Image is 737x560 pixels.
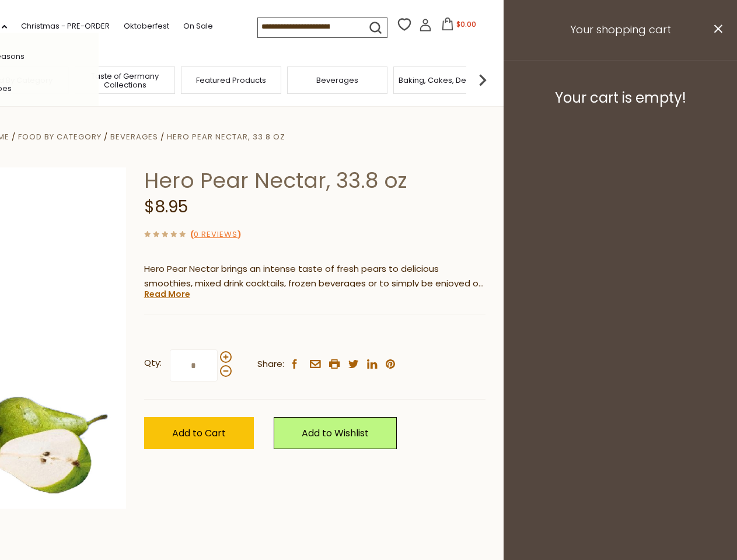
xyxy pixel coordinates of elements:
[144,167,485,194] h1: Hero Pear Nectar, 33.8 oz
[194,229,237,241] a: 0 Reviews
[190,229,241,240] span: ( )
[316,76,358,85] a: Beverages
[434,17,484,35] button: $0.00
[274,417,397,449] a: Add to Wishlist
[124,20,169,33] a: Oktoberfest
[196,76,266,85] a: Featured Products
[144,195,188,218] span: $8.95
[110,131,158,142] a: Beverages
[21,20,110,33] a: Christmas - PRE-ORDER
[78,72,172,89] a: Taste of Germany Collections
[144,417,254,449] button: Add to Cart
[257,357,284,372] span: Share:
[170,349,218,381] input: Qty:
[144,262,485,291] p: Hero Pear Nectar brings an intense taste of fresh pears to delicious smoothies, mixed drink cockt...
[167,131,285,142] a: Hero Pear Nectar, 33.8 oz
[456,19,476,29] span: $0.00
[471,68,494,92] img: next arrow
[144,356,162,370] strong: Qty:
[18,131,102,142] a: Food By Category
[172,426,226,440] span: Add to Cart
[144,288,190,300] a: Read More
[399,76,489,85] a: Baking, Cakes, Desserts
[183,20,213,33] a: On Sale
[518,89,722,107] h3: Your cart is empty!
